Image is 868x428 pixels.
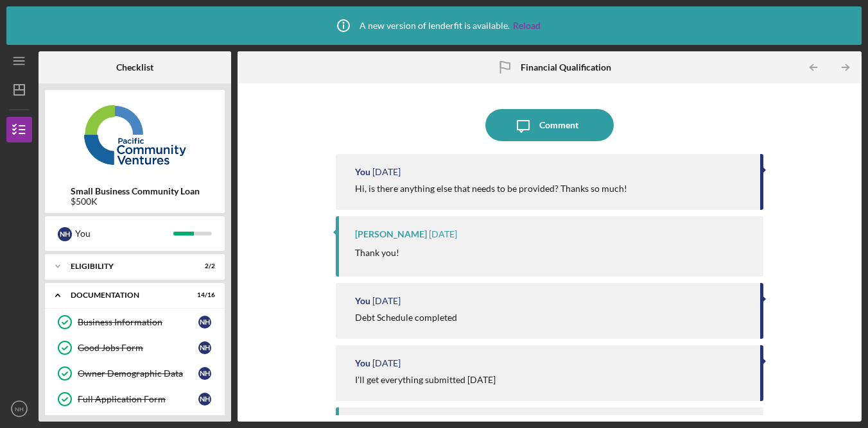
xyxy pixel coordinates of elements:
time: 2025-09-11 20:33 [429,229,457,239]
a: Owner Demographic DataNH [51,361,218,386]
img: Product logo [45,96,225,173]
time: 2025-09-10 00:38 [372,296,401,306]
text: NH [15,406,24,413]
div: [PERSON_NAME] [355,229,427,239]
div: Owner Demographic Data [78,368,198,379]
time: 2025-09-16 19:49 [372,167,401,177]
div: N H [58,227,72,241]
div: A new version of lenderfit is available. [327,10,541,42]
div: You [75,223,173,244]
b: Financial Qualification [521,62,611,73]
a: Business InformationNH [51,309,218,335]
div: Business Information [78,317,198,327]
p: Thank you! [355,246,399,260]
div: N H [198,316,211,329]
div: N H [198,341,211,354]
div: 14 / 16 [192,291,215,299]
button: Comment [485,109,614,141]
div: Good Jobs Form [78,343,198,353]
div: I'll get everything submitted [DATE] [355,375,496,385]
div: Debt Schedule completed [355,312,457,323]
button: NH [6,396,32,422]
div: Hi, is there anything else that needs to be provided? Thanks so much! [355,184,627,194]
div: 2 / 2 [192,262,215,270]
div: N H [198,367,211,380]
a: Good Jobs FormNH [51,335,218,361]
div: You [355,358,370,368]
a: Reload [513,21,541,31]
div: You [355,296,370,306]
div: Documentation [71,291,183,299]
div: Full Application Form [78,394,198,404]
div: N H [198,393,211,406]
div: Eligibility [71,262,183,270]
b: Small Business Community Loan [71,186,200,196]
time: 2025-09-09 21:46 [372,358,401,368]
div: Comment [539,109,578,141]
b: Checklist [116,62,153,73]
a: Full Application FormNH [51,386,218,412]
div: You [355,167,370,177]
div: $500K [71,196,200,207]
